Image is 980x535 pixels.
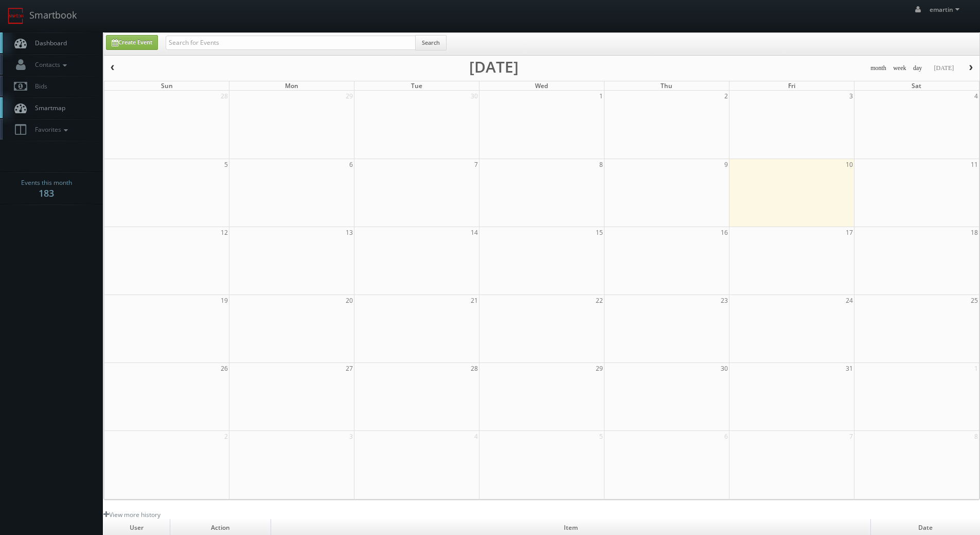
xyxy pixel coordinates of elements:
span: 13 [345,227,354,238]
span: 3 [848,91,854,101]
span: 20 [345,295,354,306]
span: 1 [973,363,979,374]
span: 26 [220,363,229,374]
span: 25 [970,295,979,306]
span: 17 [845,227,854,238]
span: 6 [348,159,354,170]
span: 5 [598,431,604,442]
span: 1 [598,91,604,101]
span: 23 [720,295,729,306]
span: Dashboard [30,39,67,47]
span: emartin [930,5,963,14]
span: 30 [720,363,729,374]
button: [DATE] [930,62,957,75]
span: 3 [348,431,354,442]
span: 15 [595,227,604,238]
span: 12 [220,227,229,238]
span: Wed [535,81,548,90]
span: 19 [220,295,229,306]
span: Smartmap [30,103,65,112]
span: 8 [973,431,979,442]
span: 29 [345,91,354,101]
span: 11 [970,159,979,170]
span: 9 [723,159,729,170]
span: Contacts [30,60,69,69]
span: 18 [970,227,979,238]
button: Search [415,35,447,50]
span: 22 [595,295,604,306]
span: 31 [845,363,854,374]
span: 5 [223,159,229,170]
span: Tue [411,81,422,90]
span: Favorites [30,125,70,134]
span: Events this month [21,178,72,188]
a: View more history [103,510,161,519]
span: 4 [973,91,979,101]
span: Thu [661,81,672,90]
span: 10 [845,159,854,170]
button: day [910,62,926,75]
h2: [DATE] [469,62,519,72]
strong: 183 [39,187,54,199]
img: smartbook-logo.png [8,8,24,24]
span: Fri [788,81,795,90]
span: 14 [470,227,479,238]
span: 28 [220,91,229,101]
button: month [867,62,890,75]
button: week [889,62,910,75]
span: 2 [223,431,229,442]
span: Sun [161,81,173,90]
a: Create Event [106,35,158,50]
span: 6 [723,431,729,442]
span: 7 [473,159,479,170]
span: 21 [470,295,479,306]
span: 8 [598,159,604,170]
input: Search for Events [166,36,416,50]
span: 2 [723,91,729,101]
span: 16 [720,227,729,238]
span: 29 [595,363,604,374]
span: Mon [285,81,298,90]
span: 30 [470,91,479,101]
span: 7 [848,431,854,442]
span: Sat [912,81,921,90]
span: 24 [845,295,854,306]
span: Bids [30,82,47,91]
span: 27 [345,363,354,374]
span: 28 [470,363,479,374]
span: 4 [473,431,479,442]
